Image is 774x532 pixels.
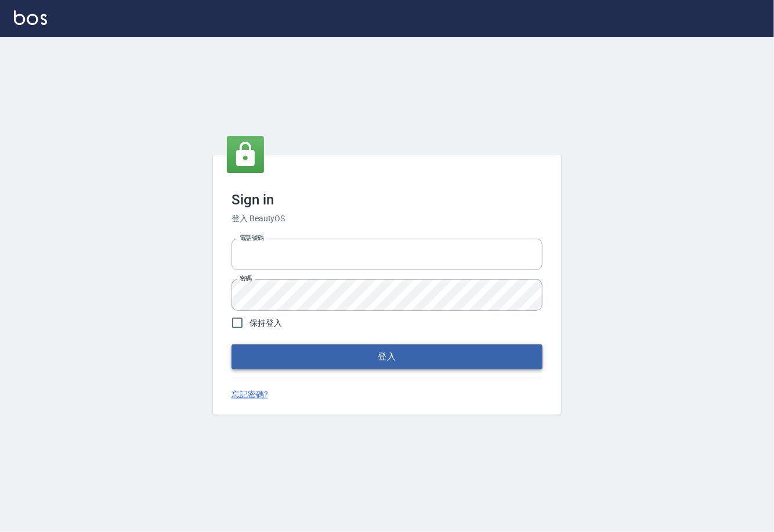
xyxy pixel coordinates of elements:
[249,317,282,329] span: 保持登入
[240,233,264,242] label: 電話號碼
[232,344,542,369] button: 登入
[14,10,47,25] img: Logo
[232,192,542,208] h3: Sign in
[240,274,252,283] label: 密碼
[232,213,542,225] h6: 登入 BeautyOS
[232,389,268,401] a: 忘記密碼?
